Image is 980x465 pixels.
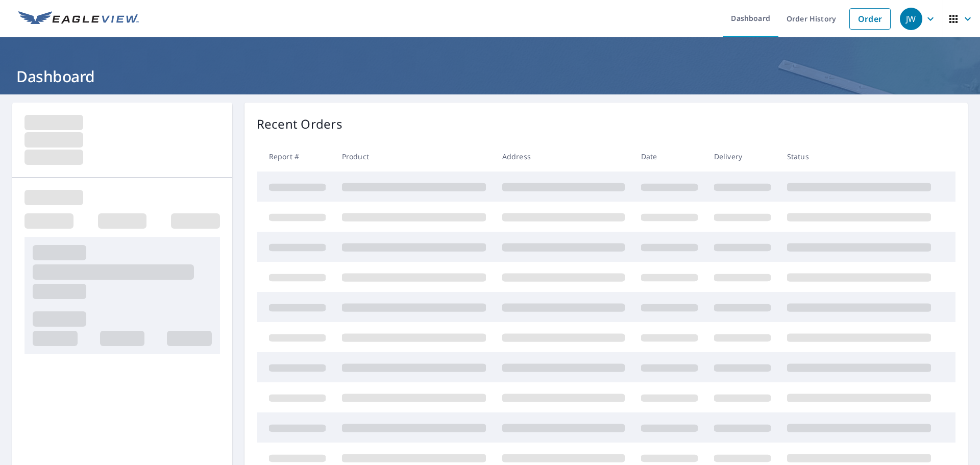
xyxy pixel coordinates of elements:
[257,141,334,172] th: Report #
[334,141,494,172] th: Product
[779,141,939,172] th: Status
[849,8,891,30] a: Order
[706,141,779,172] th: Delivery
[633,141,706,172] th: Date
[12,66,968,87] h1: Dashboard
[18,11,139,27] img: EV Logo
[900,8,922,30] div: JW
[494,141,633,172] th: Address
[257,115,342,133] p: Recent Orders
